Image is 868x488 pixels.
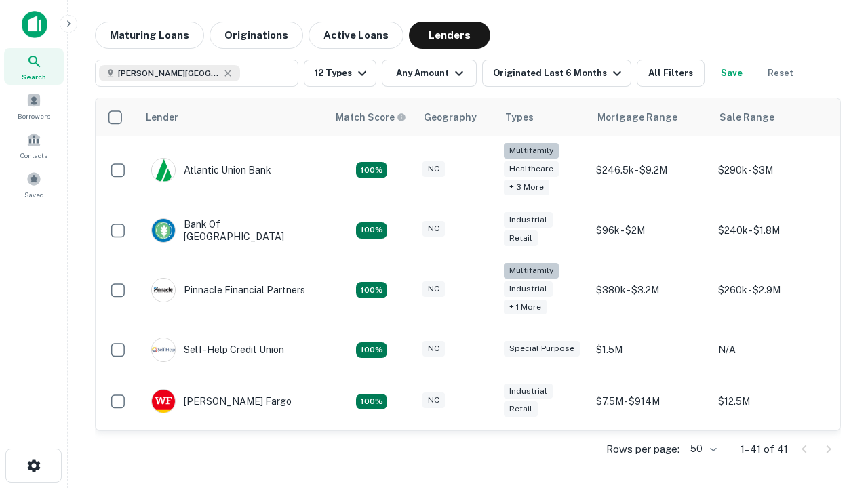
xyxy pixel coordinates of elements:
th: Capitalize uses an advanced AI algorithm to match your search with the best lender. The match sco... [328,98,416,136]
div: Retail [504,401,538,417]
td: $7.5M - $914M [589,375,711,427]
th: Mortgage Range [589,98,711,136]
div: Multifamily [504,263,559,279]
button: Originated Last 6 Months [482,60,631,87]
div: Industrial [504,212,553,228]
a: Saved [4,166,64,203]
button: 12 Types [304,60,376,87]
div: Retail [504,230,538,246]
td: $260k - $2.9M [711,256,833,325]
span: Contacts [20,150,47,161]
img: picture [152,279,175,302]
img: picture [152,219,175,242]
div: NC [422,281,445,297]
div: Special Purpose [504,341,580,357]
div: Sale Range [719,109,774,125]
div: Healthcare [504,161,559,177]
div: Originated Last 6 Months [493,65,625,81]
div: NC [422,221,445,237]
td: $1.5M [589,324,711,375]
span: Search [22,71,46,82]
div: Multifamily [504,143,559,159]
img: picture [152,390,175,413]
a: Contacts [4,127,64,163]
td: $290k - $3M [711,136,833,205]
td: $240k - $1.8M [711,205,833,256]
td: $380k - $3.2M [589,256,711,325]
th: Sale Range [711,98,833,136]
div: + 1 more [504,300,547,315]
div: Types [505,109,534,125]
div: Atlantic Union Bank [151,158,271,182]
div: Lender [146,109,178,125]
div: 50 [685,439,719,459]
div: Capitalize uses an advanced AI algorithm to match your search with the best lender. The match sco... [336,110,406,125]
div: NC [422,341,445,357]
div: Matching Properties: 15, hasApolloMatch: undefined [356,394,387,410]
td: $96k - $2M [589,205,711,256]
div: Matching Properties: 24, hasApolloMatch: undefined [356,282,387,298]
button: Lenders [409,22,490,49]
button: Any Amount [382,60,477,87]
button: Reset [759,60,802,87]
img: picture [152,159,175,182]
th: Lender [138,98,328,136]
button: All Filters [637,60,705,87]
div: Matching Properties: 14, hasApolloMatch: undefined [356,162,387,178]
div: [PERSON_NAME] Fargo [151,389,292,413]
button: Maturing Loans [95,22,204,49]
img: capitalize-icon.png [22,11,47,38]
p: Rows per page: [606,441,679,457]
th: Geography [416,98,497,136]
div: Pinnacle Financial Partners [151,278,305,302]
div: Bank Of [GEOGRAPHIC_DATA] [151,218,314,243]
span: Saved [24,189,44,200]
span: [PERSON_NAME][GEOGRAPHIC_DATA], [GEOGRAPHIC_DATA] [118,67,220,79]
div: Geography [424,109,477,125]
h6: Match Score [336,110,403,125]
div: Self-help Credit Union [151,338,284,362]
div: Industrial [504,281,553,297]
div: Industrial [504,384,553,399]
div: Matching Properties: 11, hasApolloMatch: undefined [356,342,387,359]
div: NC [422,392,445,408]
td: $246.5k - $9.2M [589,136,711,205]
div: Matching Properties: 15, hasApolloMatch: undefined [356,222,387,239]
div: NC [422,161,445,177]
button: Active Loans [309,22,403,49]
button: Save your search to get updates of matches that match your search criteria. [710,60,753,87]
iframe: Chat Widget [800,336,868,401]
td: N/A [711,324,833,375]
span: Borrowers [18,110,50,121]
a: Search [4,48,64,85]
td: $12.5M [711,375,833,427]
a: Borrowers [4,87,64,124]
button: Originations [210,22,303,49]
div: + 3 more [504,180,549,195]
img: picture [152,338,175,361]
p: 1–41 of 41 [741,441,788,457]
th: Types [497,98,589,136]
div: Mortgage Range [597,109,677,125]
